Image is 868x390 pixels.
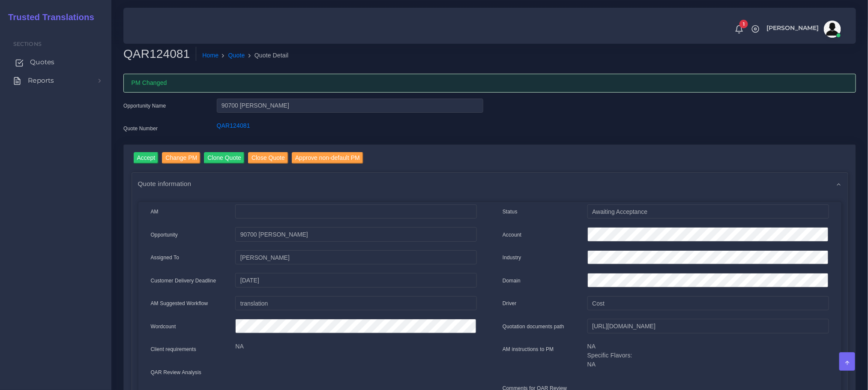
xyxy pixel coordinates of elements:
[151,345,197,353] label: Client requirements
[245,51,289,60] li: Quote Detail
[503,323,564,330] label: Quotation documents path
[202,51,218,60] a: Home
[13,41,42,47] span: Sections
[732,24,747,34] a: 1
[503,254,521,261] label: Industry
[2,10,94,24] a: Trusted Translations
[151,254,180,261] label: Assigned To
[6,72,105,90] a: Reports
[228,51,245,60] a: Quote
[503,345,554,353] label: AM instructions to PM
[235,250,477,265] input: pm
[123,74,856,93] div: PM Changed
[123,125,158,132] label: Quote Number
[162,152,201,164] input: Change PM
[151,277,216,285] label: Customer Delivery Deadline
[235,342,477,351] p: NA
[204,152,245,164] input: Clone Quote
[503,231,521,239] label: Account
[123,47,196,61] h2: QAR124081
[824,21,841,38] img: avatar
[134,152,159,164] input: Accept
[132,173,848,195] div: Quote information
[151,208,159,216] label: AM
[28,76,54,85] span: Reports
[762,21,844,38] a: [PERSON_NAME]avatar
[151,369,202,376] label: QAR Review Analysis
[151,300,208,307] label: AM Suggested Workflow
[766,25,819,31] span: [PERSON_NAME]
[503,208,518,216] label: Status
[503,300,517,307] label: Driver
[138,179,192,189] span: Quote information
[503,277,521,285] label: Domain
[739,20,748,28] span: 1
[30,57,54,67] span: Quotes
[217,122,250,129] a: QAR124081
[248,152,288,164] input: Close Quote
[151,323,176,330] label: Wordcount
[587,342,829,369] p: NA Specific Flavors: NA
[151,231,178,239] label: Opportunity
[6,53,105,71] a: Quotes
[2,12,94,22] h2: Trusted Translations
[292,152,363,164] input: Approve non-default PM
[123,102,166,110] label: Opportunity Name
